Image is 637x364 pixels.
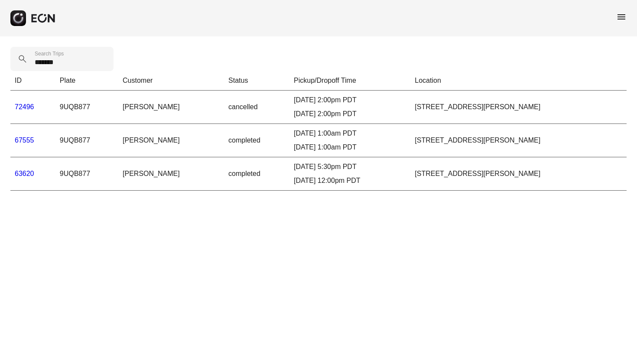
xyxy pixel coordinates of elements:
[118,124,224,157] td: [PERSON_NAME]
[410,91,627,124] td: [STREET_ADDRESS][PERSON_NAME]
[410,71,627,91] th: Location
[224,124,289,157] td: completed
[118,91,224,124] td: [PERSON_NAME]
[118,157,224,191] td: [PERSON_NAME]
[294,109,406,119] div: [DATE] 2:00pm PDT
[410,124,627,157] td: [STREET_ADDRESS][PERSON_NAME]
[55,124,118,157] td: 9UQB877
[15,170,34,177] a: 63620
[410,157,627,191] td: [STREET_ADDRESS][PERSON_NAME]
[15,103,34,110] a: 72496
[35,50,64,57] label: Search Trips
[55,157,118,191] td: 9UQB877
[55,91,118,124] td: 9UQB877
[289,71,410,91] th: Pickup/Dropoff Time
[55,71,118,91] th: Plate
[616,12,627,22] span: menu
[294,175,406,186] div: [DATE] 12:00pm PDT
[294,95,406,105] div: [DATE] 2:00pm PDT
[294,142,406,153] div: [DATE] 1:00am PDT
[294,162,406,172] div: [DATE] 5:30pm PDT
[10,71,55,91] th: ID
[15,136,34,144] a: 67555
[118,71,224,91] th: Customer
[224,157,289,191] td: completed
[224,91,289,124] td: cancelled
[224,71,289,91] th: Status
[294,128,406,139] div: [DATE] 1:00am PDT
